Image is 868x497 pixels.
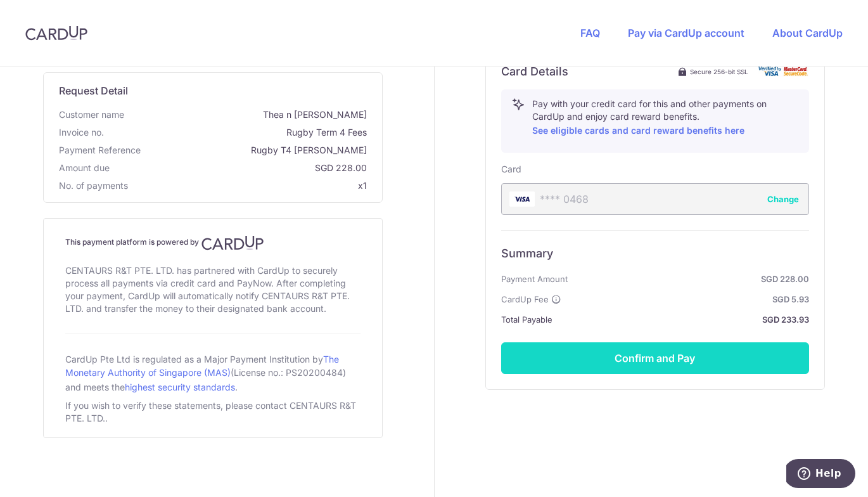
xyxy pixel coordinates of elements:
[566,292,809,307] strong: SGD 5.93
[109,126,367,139] span: Rugby Term 4 Fees
[558,312,809,327] strong: SGD 233.93
[65,397,361,427] div: If you wish to verify these statements, please contact CENTAURS R&T PTE. LTD..
[65,235,361,250] h4: This payment platform is powered by
[501,312,552,327] span: Total Payable
[65,354,339,378] a: The Monetary Authority of Singapore (MAS)
[115,162,367,174] span: SGD 228.00
[501,163,521,176] label: Card
[501,271,568,287] span: Payment Amount
[65,349,361,397] div: CardUp Pte Ltd is regulated as a Major Payment Institution by (License no.: PS20200484) and meets...
[25,25,87,41] img: CardUp
[65,262,361,318] div: CENTAURS R&T PTE. LTD. has partnered with CardUp to securely process all payments via credit card...
[59,126,104,139] span: Invoice no.
[501,342,809,374] button: Confirm and Pay
[59,84,128,97] span: translation missing: en.request_detail
[758,66,809,77] img: card secure
[532,98,798,138] p: Pay with your credit card for this and other payments on CardUp and enjoy card reward benefits.
[501,292,549,307] span: CardUp Fee
[59,145,141,155] span: translation missing: en.payment_reference
[690,67,748,77] span: Secure 256-bit SSL
[573,271,809,287] strong: SGD 228.00
[767,193,799,205] button: Change
[358,180,367,191] span: x1
[201,235,264,250] img: CardUp
[59,162,110,174] span: Amount due
[129,108,367,121] span: Thea n [PERSON_NAME]
[501,246,809,261] h6: Summary
[59,108,124,121] span: Customer name
[146,144,367,157] span: Rugby T4 [PERSON_NAME]
[628,27,744,39] a: Pay via CardUp account
[125,382,235,392] a: highest security standards
[772,27,843,39] a: About CardUp
[59,179,128,192] span: No. of payments
[580,27,600,39] a: FAQ
[501,64,568,79] h6: Card Details
[532,125,744,136] a: See eligible cards and card reward benefits here
[786,459,855,491] iframe: Opens a widget where you can find more information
